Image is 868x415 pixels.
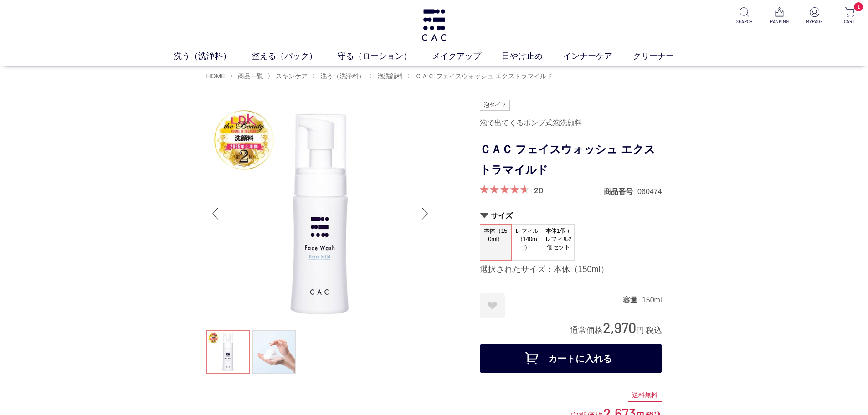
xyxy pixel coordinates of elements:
[633,50,694,62] a: クリーナー
[312,72,367,81] li: 〉
[543,225,574,253] span: 本体1個＋レフィル2個セット
[604,187,637,196] dt: 商品番号
[206,195,225,232] div: Previous slide
[570,326,603,335] span: 通常価格
[236,72,263,80] a: 商品一覧
[480,211,662,220] h2: サイズ
[512,225,543,253] span: レフィル（140ml）
[416,195,434,232] div: Next slide
[603,319,636,336] span: 2,970
[230,72,266,81] li: 〉
[642,295,662,305] dd: 150ml
[636,326,644,335] span: 円
[480,264,662,275] div: 選択されたサイズ：本体（150ml）
[174,50,252,62] a: 洗う（洗浄料）
[733,18,755,25] p: SEARCH
[338,50,432,62] a: 守る（ローション）
[320,72,365,80] span: 洗う（洗浄料）
[768,7,791,25] a: RANKING
[369,72,405,81] li: 〉
[803,7,826,25] a: MYPAGE
[733,7,755,25] a: SEARCH
[854,2,863,11] span: 1
[480,225,511,251] span: 本体（150ml）
[407,72,555,81] li: 〉
[646,326,662,335] span: 税込
[637,187,662,196] dd: 060474
[838,18,861,25] p: CART
[252,50,338,62] a: 整える（パック）
[206,100,434,328] img: ＣＡＣ フェイスウォッシュ エクストラマイルド 本体（150ml）
[502,50,563,62] a: 日やけ止め
[276,72,308,80] span: スキンケア
[377,72,403,80] span: 泡洗顔料
[563,50,633,62] a: インナーケア
[628,389,662,402] div: 送料無料
[803,18,826,25] p: MYPAGE
[480,115,662,131] div: 泡で出てくるポンプ式泡洗顔料
[623,295,642,305] dt: 容量
[318,72,365,80] a: 洗う（洗浄料）
[480,100,510,111] img: 泡タイプ
[206,72,226,80] a: HOME
[267,72,310,81] li: 〉
[432,50,502,62] a: メイクアップ
[480,139,662,180] h1: ＣＡＣ フェイスウォッシュ エクストラマイルド
[238,72,263,80] span: 商品一覧
[768,18,791,25] p: RANKING
[274,72,308,80] a: スキンケア
[415,72,553,80] span: ＣＡＣ フェイスウォッシュ エクストラマイルド
[838,7,861,25] a: 1 CART
[480,293,505,318] a: お気に入りに登録する
[534,185,543,195] a: 20
[375,72,403,80] a: 泡洗顔料
[420,9,448,41] img: logo
[413,72,553,80] a: ＣＡＣ フェイスウォッシュ エクストラマイルド
[480,344,662,373] button: カートに入れる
